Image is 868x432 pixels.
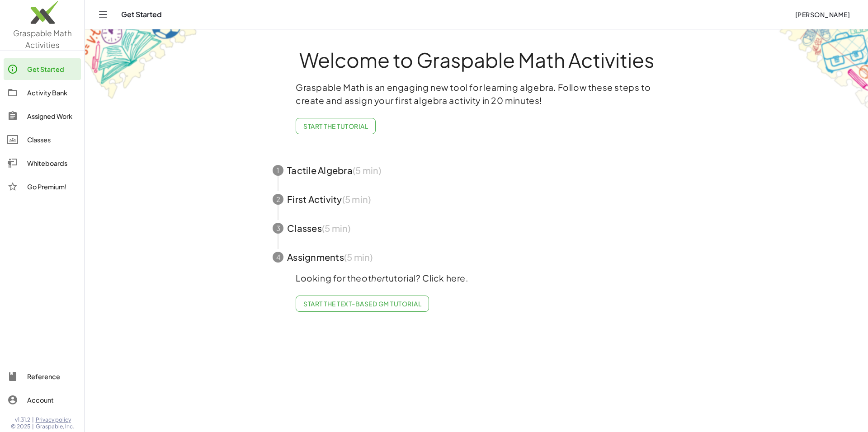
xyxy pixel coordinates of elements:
[273,165,283,176] div: 1
[15,416,30,423] span: v1.31.2
[85,28,198,100] img: get-started-bg-ul-Ceg4j33I.png
[296,272,657,285] p: Looking for the tutorial? Click here.
[262,243,691,272] button: 4Assignments(5 min)
[273,194,283,205] div: 2
[36,423,74,430] span: Graspable, Inc.
[27,87,77,98] div: Activity Bank
[303,122,368,130] span: Start the Tutorial
[4,105,81,127] a: Assigned Work
[795,10,850,19] span: [PERSON_NAME]
[4,152,81,174] a: Whiteboards
[273,252,283,263] div: 4
[13,28,72,50] span: Graspable Math Activities
[32,416,34,423] span: |
[296,81,657,107] p: Graspable Math is an engaging new tool for learning algebra. Follow these steps to create and ass...
[11,423,30,430] span: © 2025
[27,134,77,145] div: Classes
[36,416,74,423] a: Privacy policy
[362,272,385,283] em: other
[96,7,110,22] button: Toggle navigation
[4,129,81,150] a: Classes
[4,389,81,411] a: Account
[262,214,691,243] button: 3Classes(5 min)
[4,82,81,103] a: Activity Bank
[303,300,421,308] span: Start the Text-based GM Tutorial
[4,366,81,387] a: Reference
[4,58,81,80] a: Get Started
[27,394,77,405] div: Account
[296,296,429,312] a: Start the Text-based GM Tutorial
[27,111,77,122] div: Assigned Work
[32,423,34,430] span: |
[27,64,77,75] div: Get Started
[27,158,77,169] div: Whiteboards
[256,49,697,70] h1: Welcome to Graspable Math Activities
[788,6,857,23] button: [PERSON_NAME]
[262,185,691,214] button: 2First Activity(5 min)
[262,156,691,185] button: 1Tactile Algebra(5 min)
[27,181,77,192] div: Go Premium!
[27,371,77,382] div: Reference
[296,118,376,134] button: Start the Tutorial
[273,223,283,234] div: 3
